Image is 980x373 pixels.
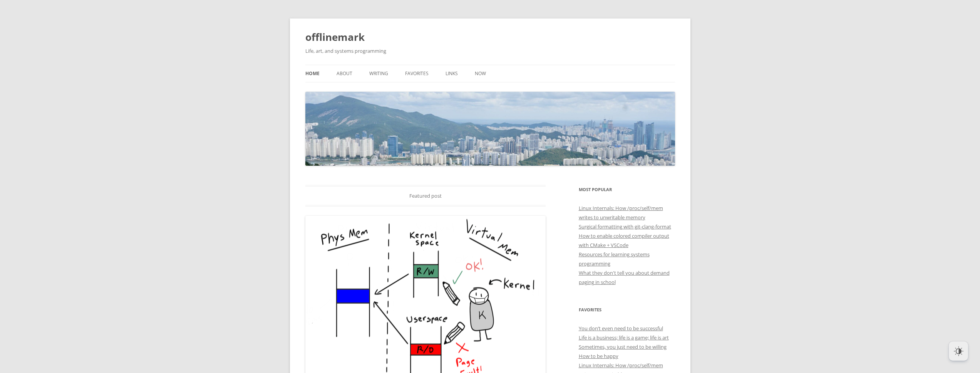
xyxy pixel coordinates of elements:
a: offlinemark [305,28,365,46]
a: Favorites [405,65,429,82]
a: Home [305,65,320,82]
a: Life is a business; life is a game; life is art [579,334,669,341]
a: Resources for learning systems programming [579,251,650,267]
a: How to enable colored compiler output with CMake + VSCode [579,232,669,249]
a: How to be happy [579,353,618,360]
h3: Most Popular [579,185,675,194]
a: Surgical formatting with git-clang-format [579,223,671,230]
img: offlinemark [305,92,675,166]
a: Linux Internals: How /proc/self/mem writes to unwritable memory [579,205,663,221]
div: Featured post [305,185,546,207]
h2: Life, art, and systems programming [305,46,675,55]
a: Sometimes, you just need to be willing [579,343,667,350]
a: Now [475,65,486,82]
a: Writing [369,65,388,82]
a: Links [446,65,458,82]
a: About [337,65,352,82]
a: What they don't tell you about demand paging in school [579,269,670,286]
h3: Favorites [579,305,675,314]
a: You don’t even need to be successful [579,325,663,332]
